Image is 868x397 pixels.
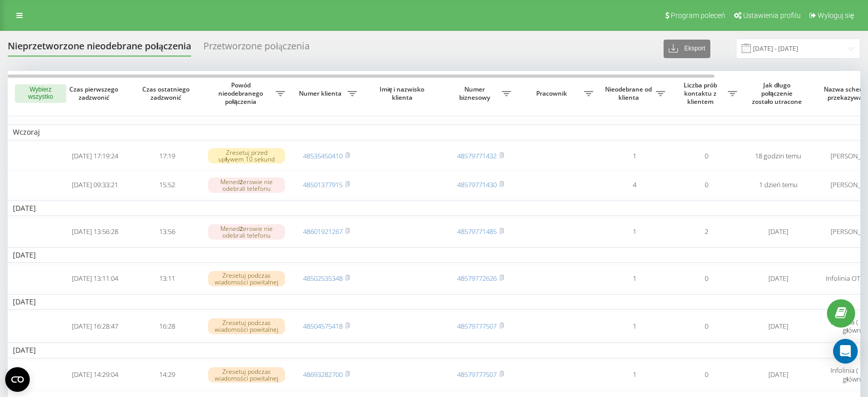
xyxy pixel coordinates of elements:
[131,171,203,199] td: 15:52
[139,85,195,101] span: Czas ostatniego zadzwonić
[208,177,285,193] div: Menedżerowie nie odebrali telefonu
[598,142,670,170] td: 1
[598,360,670,389] td: 1
[457,227,497,236] a: 48579771485
[5,367,30,392] button: Open CMP widget
[521,89,584,98] span: Pracownik
[303,274,343,283] a: 48502535348
[598,171,670,199] td: 4
[131,142,203,170] td: 17:19
[664,40,710,58] button: Eksport
[457,274,497,283] a: 48579772626
[670,142,742,170] td: 0
[303,180,343,189] a: 48501377915
[670,312,742,340] td: 0
[742,360,814,389] td: [DATE]
[59,171,131,199] td: [DATE] 09:33:21
[15,84,66,103] button: Wybierz wszystko
[303,370,343,379] a: 48693282700
[59,312,131,340] td: [DATE] 16:28:47
[208,81,276,105] span: Powód nieodebranego połączenia
[67,85,123,101] span: Czas pierwszego zadzwonić
[203,41,310,57] div: Przetworzone połączenia
[818,11,854,20] span: Wyloguj się
[208,367,285,383] div: Zresetuj podczas wiadomości powitalnej
[131,360,203,389] td: 14:29
[131,265,203,292] td: 13:11
[131,218,203,245] td: 13:56
[303,321,343,331] a: 48504575418
[208,318,285,334] div: Zresetuj podczas wiadomości powitalnej
[598,265,670,292] td: 1
[675,81,728,105] span: Liczba prób kontaktu z klientem
[8,41,191,57] div: Nieprzetworzone nieodebrane połączenia
[457,370,497,379] a: 48579777507
[457,321,497,331] a: 48579777507
[742,312,814,340] td: [DATE]
[131,312,203,340] td: 16:28
[208,148,285,164] div: Zresetuj przed upływem 10 sekund
[833,339,858,364] div: Open Intercom Messenger
[671,11,725,20] span: Program poleceń
[742,265,814,292] td: [DATE]
[59,265,131,292] td: [DATE] 13:11:04
[670,218,742,245] td: 2
[670,360,742,389] td: 0
[598,218,670,245] td: 1
[598,312,670,340] td: 1
[750,81,806,105] span: Jak długo połączenie zostało utracone
[742,142,814,170] td: 18 godzin temu
[303,151,343,160] a: 48535450410
[295,89,348,98] span: Numer klienta
[743,11,801,20] span: Ustawienia profilu
[457,151,497,160] a: 48579771432
[449,85,502,101] span: Numer biznesowy
[670,265,742,292] td: 0
[670,171,742,199] td: 0
[59,360,131,389] td: [DATE] 14:29:04
[742,171,814,199] td: 1 dzień temu
[303,227,343,236] a: 48601921267
[457,180,497,189] a: 48579771430
[371,85,436,101] span: Imię i nazwisko klienta
[59,218,131,245] td: [DATE] 13:56:28
[742,218,814,245] td: [DATE]
[208,224,285,240] div: Menedżerowie nie odebrali telefonu
[59,142,131,170] td: [DATE] 17:19:24
[603,85,656,101] span: Nieodebrane od klienta
[208,271,285,286] div: Zresetuj podczas wiadomości powitalnej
